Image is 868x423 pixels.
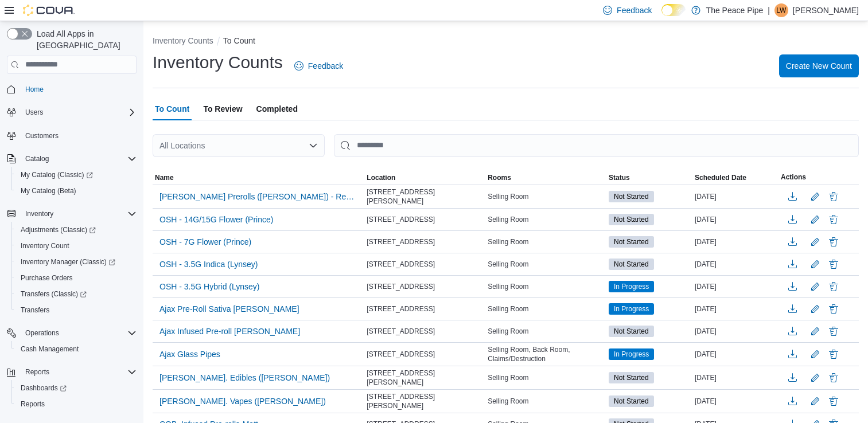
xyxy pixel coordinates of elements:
[21,105,137,119] span: Users
[614,191,649,202] span: Not Started
[2,325,141,341] button: Operations
[16,168,98,182] a: My Catalog (Classic)
[614,326,649,336] span: Not Started
[21,83,48,96] a: Home
[692,347,779,361] div: [DATE]
[16,271,137,285] span: Purchase Orders
[155,256,262,273] button: OSH - 3.5G Indica (Lynsey)
[485,371,606,385] div: Selling Room
[692,302,779,316] div: [DATE]
[153,35,859,49] nav: An example of EuiBreadcrumbs
[808,278,822,295] button: Edit count details
[827,280,840,293] button: Delete
[153,51,283,74] h1: Inventory Counts
[781,173,806,182] span: Actions
[692,324,779,338] div: [DATE]
[16,255,137,269] span: Inventory Manager (Classic)
[308,60,343,72] span: Feedback
[11,183,141,199] button: My Catalog (Beta)
[808,369,822,386] button: Edit count details
[155,323,305,340] button: Ajax Infused Pre-roll [PERSON_NAME]
[290,54,348,77] a: Feedback
[2,151,141,167] button: Catalog
[614,349,649,359] span: In Progress
[779,54,859,77] button: Create New Count
[21,128,137,143] span: Customers
[614,373,649,383] span: Not Started
[827,190,840,203] button: Delete
[609,326,654,337] span: Not Started
[793,3,859,17] p: [PERSON_NAME]
[159,258,258,270] span: OSH - 3.5G Indica (Lynsey)
[827,257,840,271] button: Delete
[808,211,822,228] button: Edit count details
[21,170,93,179] span: My Catalog (Classic)
[367,350,435,359] span: [STREET_ADDRESS]
[21,365,54,379] button: Reports
[367,282,435,291] span: [STREET_ADDRESS]
[21,383,67,393] span: Dashboards
[609,303,654,315] span: In Progress
[155,346,225,363] button: Ajax Glass Pipes
[485,280,606,293] div: Selling Room
[155,393,330,410] button: [PERSON_NAME]. Vapes ([PERSON_NAME])
[609,395,654,407] span: Not Started
[614,396,649,406] span: Not Started
[256,97,298,120] span: Completed
[11,341,141,357] button: Cash Management
[609,214,654,225] span: Not Started
[11,396,141,412] button: Reports
[16,381,137,395] span: Dashboards
[614,237,649,247] span: Not Started
[25,131,59,140] span: Customers
[364,171,485,185] button: Location
[16,168,137,182] span: My Catalog (Classic)
[21,186,76,195] span: My Catalog (Beta)
[16,239,137,253] span: Inventory Count
[155,369,334,386] button: [PERSON_NAME]. Edibles ([PERSON_NAME])
[21,152,53,166] button: Catalog
[25,108,43,117] span: Users
[367,392,483,410] span: [STREET_ADDRESS][PERSON_NAME]
[11,286,141,302] a: Transfers (Classic)
[485,190,606,203] div: Selling Room
[606,171,692,185] button: Status
[16,397,137,411] span: Reports
[16,342,83,356] a: Cash Management
[21,257,115,267] span: Inventory Manager (Classic)
[827,324,840,338] button: Delete
[23,5,75,16] img: Cova
[159,214,273,225] span: OSH - 14G/15G Flower (Prince)
[25,328,59,338] span: Operations
[692,171,779,185] button: Scheduled Date
[16,303,137,317] span: Transfers
[21,273,73,283] span: Purchase Orders
[2,104,141,120] button: Users
[2,206,141,222] button: Inventory
[692,394,779,408] div: [DATE]
[367,304,435,314] span: [STREET_ADDRESS]
[334,134,859,157] input: This is a search bar. After typing your query, hit enter to filter the results lower in the page.
[827,213,840,226] button: Delete
[827,235,840,249] button: Delete
[827,302,840,316] button: Delete
[11,380,141,396] a: Dashboards
[706,3,764,17] p: The Peace Pipe
[692,371,779,385] div: [DATE]
[609,191,654,202] span: Not Started
[25,367,49,377] span: Reports
[827,347,840,361] button: Delete
[159,236,251,248] span: OSH - 7G Flower (Prince)
[609,372,654,383] span: Not Started
[808,188,822,205] button: Edit count details
[155,188,362,205] button: [PERSON_NAME] Prerolls ([PERSON_NAME]) - Recount
[808,393,822,410] button: Edit count details
[159,326,300,337] span: Ajax Infused Pre-roll [PERSON_NAME]
[21,365,137,379] span: Reports
[614,281,649,292] span: In Progress
[2,127,141,144] button: Customers
[485,257,606,271] div: Selling Room
[808,300,822,318] button: Edit count details
[609,348,654,360] span: In Progress
[21,225,96,234] span: Adjustments (Classic)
